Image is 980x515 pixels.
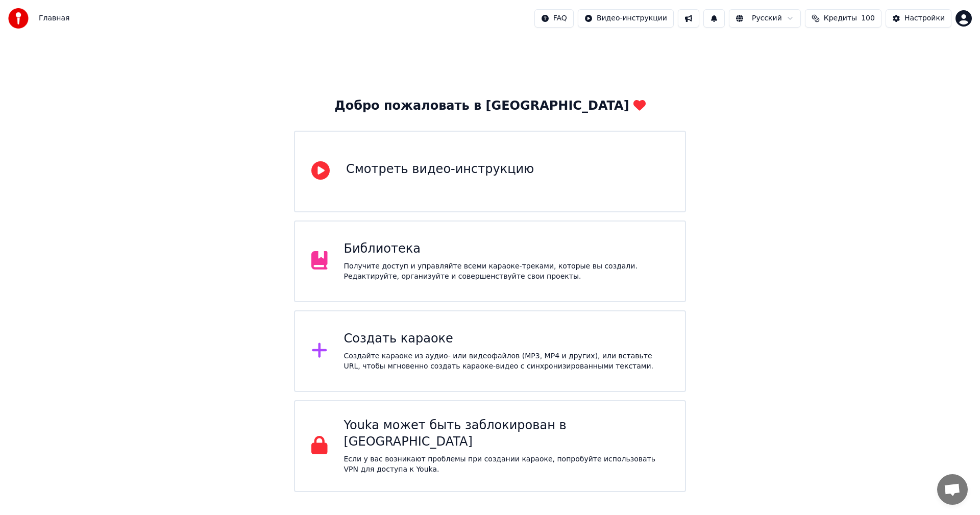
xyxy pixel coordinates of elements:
[344,454,669,475] p: Если у вас возникают проблемы при создании караоке, попробуйте использовать VPN для доступа к Youka.
[39,13,69,23] nav: breadcrumb
[534,9,574,28] button: FAQ
[937,474,968,505] div: Открытый чат
[886,9,951,28] button: Настройки
[344,241,669,257] div: Библиотека
[344,351,669,372] div: Создайте караоке из аудио- или видеофайлов (MP3, MP4 и других), или вставьте URL, чтобы мгновенно...
[344,261,669,282] div: Получите доступ и управляйте всеми караоке-треками, которые вы создали. Редактируйте, организуйте...
[8,8,29,29] img: youka
[861,13,875,23] span: 100
[39,13,69,23] span: Главная
[344,418,669,450] div: Youka может быть заблокирован в [GEOGRAPHIC_DATA]
[346,161,534,178] div: Смотреть видео-инструкцию
[334,98,645,114] div: Добро пожаловать в [GEOGRAPHIC_DATA]
[805,9,881,28] button: Кредиты100
[578,9,674,28] button: Видео-инструкции
[904,13,945,23] div: Настройки
[824,13,857,23] span: Кредиты
[344,331,669,347] div: Создать караоке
